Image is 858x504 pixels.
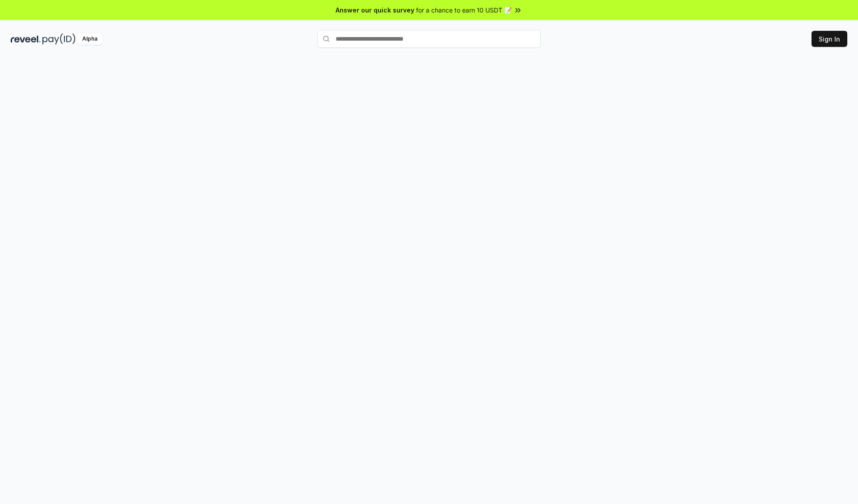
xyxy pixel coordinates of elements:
span: for a chance to earn 10 USDT 📝 [416,5,512,15]
span: Answer our quick survey [336,5,414,15]
div: Alpha [77,33,102,45]
img: reveel_dark [11,33,41,45]
img: pay_id [42,33,76,45]
button: Sign In [812,31,847,47]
